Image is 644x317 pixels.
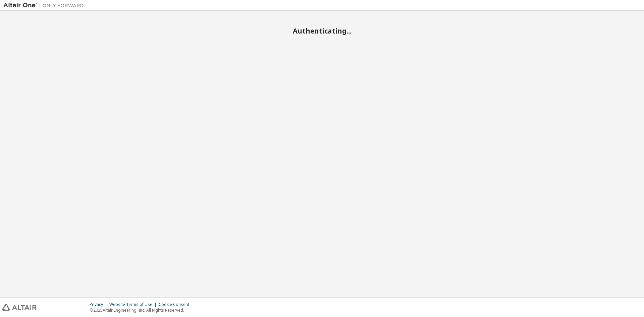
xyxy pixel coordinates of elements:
[159,302,193,307] div: Cookie Consent
[90,302,109,307] div: Privacy
[90,307,193,313] p: © 2025 Altair Engineering, Inc. All Rights Reserved.
[3,2,87,9] img: Altair One
[2,304,37,311] img: altair_logo.svg
[3,27,641,35] h2: Authenticating...
[109,302,159,307] div: Website Terms of Use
